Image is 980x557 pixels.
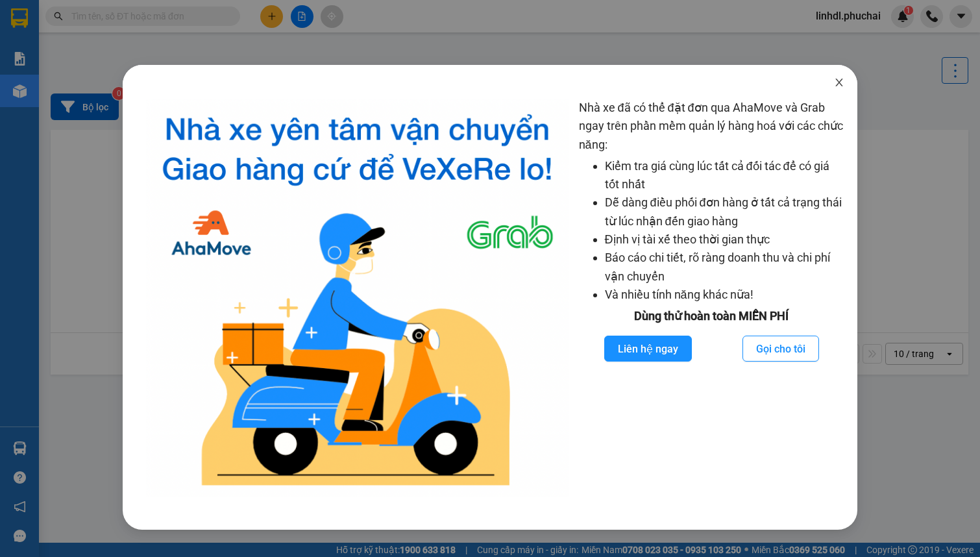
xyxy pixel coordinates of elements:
[579,307,845,325] div: Dùng thử hoàn toàn MIỄN PHÍ
[579,99,845,497] div: Nhà xe đã có thể đặt đơn qua AhaMove và Grab ngay trên phần mềm quản lý hàng hoá với các chức năng:
[605,230,845,249] li: Định vị tài xế theo thời gian thực
[605,249,845,286] li: Báo cáo chi tiết, rõ ràng doanh thu và chi phí vận chuyển
[604,336,692,362] button: Liên hệ ngay
[146,99,569,497] img: logo
[605,286,845,304] li: Và nhiều tính năng khác nữa!
[821,65,857,101] button: Close
[756,341,805,357] span: Gọi cho tôi
[834,77,844,88] span: close
[618,341,678,357] span: Liên hệ ngay
[605,157,845,194] li: Kiểm tra giá cùng lúc tất cả đối tác để có giá tốt nhất
[742,336,819,362] button: Gọi cho tôi
[605,193,845,230] li: Dễ dàng điều phối đơn hàng ở tất cả trạng thái từ lúc nhận đến giao hàng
